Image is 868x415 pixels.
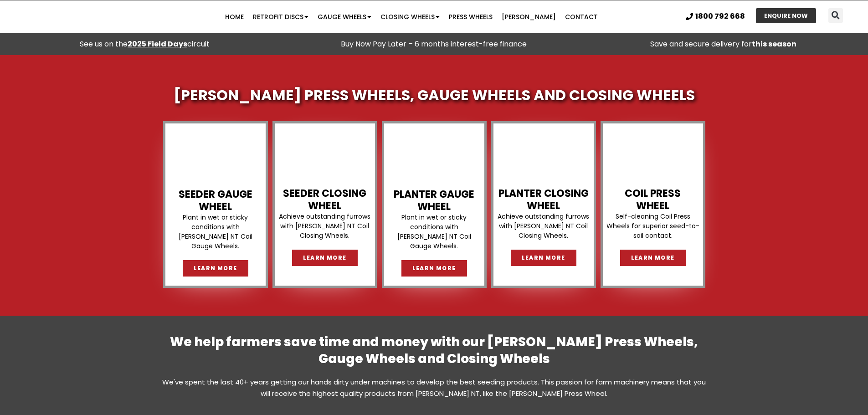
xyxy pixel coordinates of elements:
nav: Menu [168,8,654,26]
p: Achieve outstanding furrows with [PERSON_NAME] NT Coil Closing Wheels. [496,212,591,241]
img: Planter Gauge wheel 2025 [410,128,458,176]
a: LEARN MORE [401,260,467,277]
span: LEARN MORE [412,266,456,271]
p: Save and secure delivery for [583,38,863,51]
a: Contact [560,8,602,26]
p: Buy Now Pay Later – 6 months interest-free finance [294,38,574,51]
a: LEARN MORE [620,250,686,266]
div: See us on the circuit [5,38,285,51]
a: LEARN MORE [292,250,358,266]
span: LEARN MORE [194,266,237,271]
a: Home [221,8,248,26]
a: PLANTER Gauge Wheel [394,187,474,213]
a: Gauge Wheels [313,8,376,26]
a: [PERSON_NAME] [497,8,560,26]
img: RYAN NT Gauge Wheel [191,128,239,176]
a: 2025 Field Days [128,39,187,49]
span: 1800 792 668 [695,13,745,20]
img: Ryan NT logo [27,3,118,31]
p: Plant in wet or sticky conditions with [PERSON_NAME] NT Coil Gauge Wheels. [386,213,482,251]
h1: [PERSON_NAME] PRESS WHEELS, GAUGE WHEELS AND CLOSING Wheels [161,87,708,103]
a: Press Wheels [444,8,497,26]
img: RYAN NT Closing Wheel [520,128,567,175]
a: LEARN MORE [511,250,576,266]
a: COIL PRESSWHEEL [625,186,681,212]
a: LEARN MORE [183,260,248,277]
a: Closing Wheels [376,8,444,26]
img: Side view of Single Disc closing wheel [301,128,348,175]
span: LEARN MORE [522,255,565,261]
p: Plant in wet or sticky conditions with [PERSON_NAME] NT Coil Gauge Wheels. [168,213,263,251]
a: SEEDER Gauge Wheel [179,187,252,213]
div: Search [828,8,843,23]
p: Self-cleaning Coil Press Wheels for superior seed-to-soil contact. [605,212,701,241]
a: PLANTER CLOSING WHEEL [498,186,589,212]
strong: this season [752,39,796,49]
h2: We help farmers save time and money with our [PERSON_NAME] Press Wheels, Gauge Wheels and Closing... [161,334,708,367]
p: Achieve outstanding furrows with [PERSON_NAME] NT Coil Closing Wheels. [277,212,373,241]
a: SEEDER CLOSING WHEEL [283,186,366,212]
span: ENQUIRE NOW [764,13,808,19]
span: LEARN MORE [631,255,675,261]
p: We've spent the last 40+ years getting our hands dirty under machines to develop the best seeding... [161,376,708,399]
span: LEARN MORE [303,255,347,261]
a: ENQUIRE NOW [756,8,816,23]
a: 1800 792 668 [686,13,745,20]
img: ryan press wheels [629,128,676,175]
a: Retrofit Discs [248,8,313,26]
